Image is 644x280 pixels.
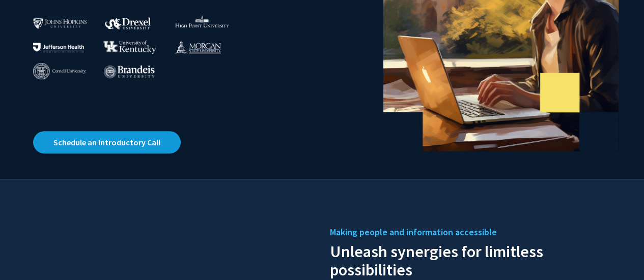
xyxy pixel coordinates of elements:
[330,225,620,240] h5: Making people and information accessible
[8,234,43,272] iframe: Chat
[105,17,151,29] img: Drexel University
[33,63,86,80] img: Cornell University
[174,40,221,53] img: Morgan State University
[33,43,84,52] img: Thomas Jefferson University
[33,18,87,28] img: Johns Hopkins University
[330,240,620,279] h2: Unleash synergies for limitless possibilities
[33,131,181,153] a: Opens in a new tab
[103,40,156,54] img: University of Kentucky
[175,15,229,27] img: High Point University
[104,65,155,78] img: Brandeis University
